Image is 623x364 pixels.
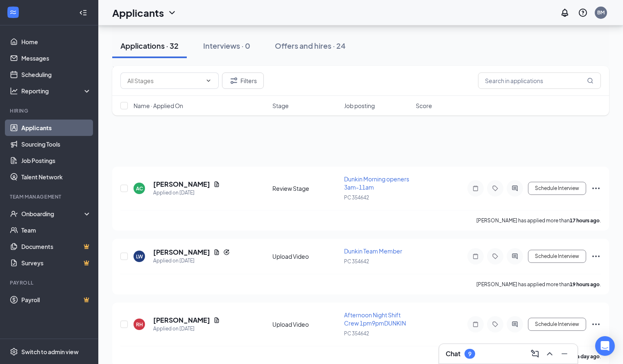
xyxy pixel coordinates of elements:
div: Payroll [10,279,90,286]
svg: ComposeMessage [530,349,540,359]
svg: MagnifyingGlass [587,77,594,84]
div: Upload Video [272,252,339,260]
div: Applied on [DATE] [153,325,220,333]
button: ComposeMessage [528,347,541,360]
p: [PERSON_NAME] has applied more than . [476,217,601,224]
span: Dunkin Team Member [344,247,402,255]
svg: Settings [10,348,18,356]
svg: Document [213,249,220,255]
button: Schedule Interview [528,182,586,195]
a: Home [21,34,91,50]
h1: Applicants [112,6,164,20]
a: Job Postings [21,152,91,169]
span: PC 354642 [344,258,369,265]
div: Hiring [10,107,90,114]
svg: Note [471,253,480,260]
svg: Filter [229,76,239,86]
div: Applications · 32 [120,41,179,51]
div: BM [597,9,605,16]
svg: WorkstreamLogo [9,8,17,16]
div: AC [136,185,143,192]
div: RH [136,321,143,328]
div: Upload Video [272,320,339,328]
button: ChevronUp [543,347,556,360]
a: Messages [21,50,91,66]
svg: Notifications [560,8,570,18]
a: Talent Network [21,169,91,185]
div: Reporting [21,87,92,95]
div: Applied on [DATE] [153,189,220,197]
svg: ActiveChat [510,321,520,328]
b: 17 hours ago [570,217,600,224]
svg: Analysis [10,87,18,95]
div: Review Stage [272,184,339,192]
svg: Tag [490,321,500,328]
input: Search in applications [478,72,601,89]
p: [PERSON_NAME] has applied more than . [476,281,601,288]
h5: [PERSON_NAME] [153,316,210,325]
span: Job posting [344,102,375,110]
div: Applied on [DATE] [153,257,230,265]
div: Team Management [10,193,90,200]
span: PC 354642 [344,330,369,337]
h5: [PERSON_NAME] [153,180,210,189]
div: Open Intercom Messenger [595,336,615,356]
b: 19 hours ago [570,281,600,287]
a: Sourcing Tools [21,136,91,152]
a: PayrollCrown [21,292,91,308]
button: Minimize [558,347,571,360]
span: PC 354642 [344,194,369,201]
div: Onboarding [21,210,84,218]
svg: ActiveChat [510,253,520,260]
svg: Ellipses [591,183,601,193]
button: Schedule Interview [528,250,586,263]
button: Filter Filters [222,72,264,89]
svg: ChevronDown [167,8,177,18]
svg: Reapply [223,249,230,255]
a: Applicants [21,120,91,136]
h5: [PERSON_NAME] [153,248,210,257]
svg: Note [471,185,480,192]
div: LW [136,253,143,260]
svg: Ellipses [591,251,601,261]
svg: ChevronUp [545,349,555,359]
span: Stage [272,102,289,110]
svg: Tag [490,185,500,192]
svg: Collapse [79,9,87,17]
svg: ActiveChat [510,185,520,192]
a: Scheduling [21,66,91,83]
button: Schedule Interview [528,318,586,331]
a: SurveysCrown [21,255,91,271]
svg: Minimize [560,349,569,359]
svg: Tag [490,253,500,260]
svg: Document [213,181,220,188]
svg: Ellipses [591,319,601,329]
span: Name · Applied On [134,102,183,110]
svg: ChevronDown [205,77,212,84]
svg: UserCheck [10,210,18,218]
div: Switch to admin view [21,348,79,356]
span: Afternoon Night Shift Crew 1pm9pmDUNKIN [344,311,406,327]
div: Interviews · 0 [203,41,250,51]
svg: Note [471,321,480,328]
h3: Chat [446,349,460,358]
div: 9 [468,350,471,357]
input: All Stages [127,76,202,85]
svg: QuestionInfo [578,8,588,18]
b: a day ago [577,353,600,359]
span: Dunkin Morning openers 3am-11am [344,175,409,191]
svg: Document [213,317,220,323]
a: DocumentsCrown [21,238,91,255]
a: Team [21,222,91,238]
div: Offers and hires · 24 [275,41,346,51]
span: Score [416,102,432,110]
